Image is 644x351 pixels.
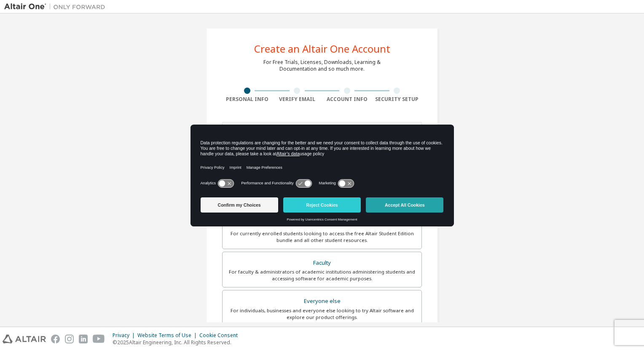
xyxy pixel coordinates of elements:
div: Privacy [113,332,137,339]
div: Verify Email [272,96,322,103]
div: Create an Altair One Account [254,44,390,54]
p: © 2025 Altair Engineering, Inc. All Rights Reserved. [113,339,243,346]
div: Security Setup [372,96,422,103]
div: Everyone else [228,295,416,307]
img: altair_logo.svg [3,335,46,343]
div: For currently enrolled students looking to access the free Altair Student Edition bundle and all ... [228,230,416,244]
img: facebook.svg [51,335,60,343]
div: Faculty [228,257,416,269]
div: Account Info [322,96,372,103]
div: For individuals, businesses and everyone else looking to try Altair software and explore our prod... [228,307,416,321]
div: For faculty & administrators of academic institutions administering students and accessing softwa... [228,269,416,282]
img: instagram.svg [65,335,74,343]
img: Altair One [4,3,110,11]
div: Personal Info [222,96,272,103]
div: Website Terms of Use [137,332,199,339]
img: linkedin.svg [79,335,88,343]
div: For Free Trials, Licenses, Downloads, Learning & Documentation and so much more. [263,59,381,72]
img: youtube.svg [93,335,105,343]
div: Cookie Consent [199,332,243,339]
